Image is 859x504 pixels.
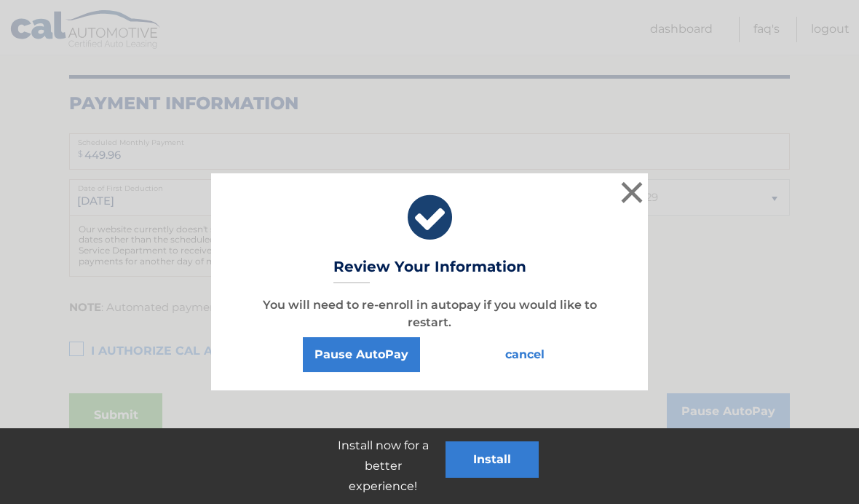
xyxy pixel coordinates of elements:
p: Install now for a better experience! [320,436,446,497]
button: Pause AutoPay [303,337,420,372]
p: You will need to re-enroll in autopay if you would like to restart. [229,296,630,331]
h3: Review Your Information [333,258,526,283]
button: cancel [494,337,556,372]
button: Install [446,441,539,478]
button: × [617,178,646,207]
